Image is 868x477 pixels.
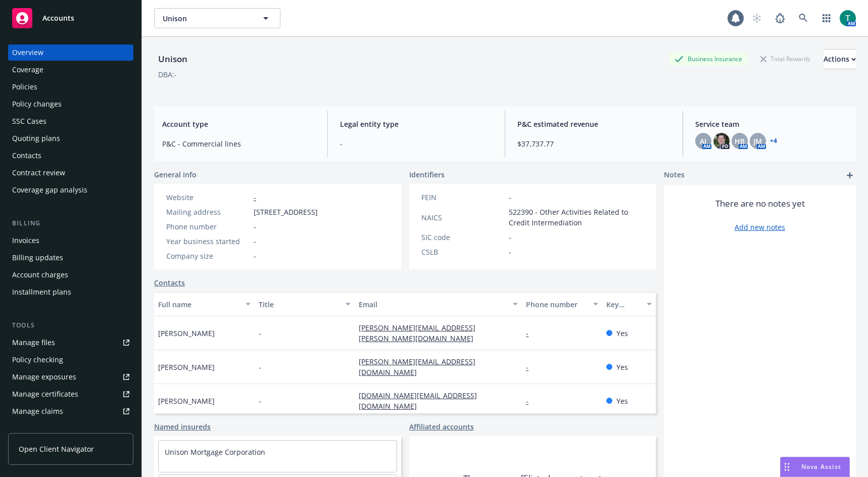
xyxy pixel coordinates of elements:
img: photo [840,10,856,26]
a: Unison Mortgage Corporation [165,447,265,457]
div: Manage claims [12,403,63,419]
a: Add new notes [735,222,785,232]
a: - [526,362,537,372]
span: - [259,396,261,406]
span: - [254,221,256,232]
div: Key contact [606,299,641,310]
span: Manage exposures [8,369,133,385]
a: Policy changes [8,96,133,112]
div: Total Rewards [755,53,815,65]
a: Switch app [816,8,837,28]
span: - [259,362,261,372]
span: Yes [616,362,628,372]
button: Key contact [602,292,656,316]
a: Named insureds [154,421,211,432]
div: Billing [8,218,133,228]
span: HB [735,136,745,147]
span: JM [753,136,762,147]
span: Unison [163,13,250,24]
button: Email [355,292,522,316]
a: Manage files [8,335,133,351]
a: Invoices [8,232,133,249]
span: - [254,236,256,247]
div: Drag to move [781,457,793,476]
div: Year business started [166,236,250,247]
div: Billing updates [12,250,63,266]
div: Email [359,299,507,310]
div: Coverage [12,62,43,78]
span: - [509,192,511,203]
a: Contacts [8,148,133,164]
span: - [340,138,493,149]
span: - [509,247,511,257]
div: DBA: - [158,69,177,80]
a: Coverage gap analysis [8,182,133,198]
a: Installment plans [8,284,133,300]
div: Manage files [12,335,55,351]
span: - [254,251,256,261]
div: Coverage gap analysis [12,182,87,198]
button: Title [255,292,355,316]
div: Business Insurance [669,53,747,65]
div: Policies [12,79,37,95]
span: [STREET_ADDRESS] [254,207,318,217]
div: Unison [154,53,191,66]
div: Contract review [12,165,65,181]
div: Policy changes [12,96,62,112]
div: Full name [158,299,239,310]
div: Mailing address [166,207,250,217]
a: Manage claims [8,403,133,419]
div: CSLB [421,247,505,257]
span: 522390 - Other Activities Related to Credit Intermediation [509,207,644,228]
div: Account charges [12,267,68,283]
a: add [844,169,856,181]
a: - [526,396,537,406]
div: Overview [12,44,43,61]
a: Coverage [8,62,133,78]
span: Identifiers [409,169,445,180]
button: Full name [154,292,255,316]
div: Website [166,192,250,203]
a: Manage certificates [8,386,133,402]
div: Manage certificates [12,386,78,402]
div: Contacts [12,148,41,164]
button: Unison [154,8,280,28]
a: Search [793,8,813,28]
div: SSC Cases [12,113,46,129]
a: Contract review [8,165,133,181]
div: Tools [8,320,133,330]
a: Policy checking [8,352,133,368]
div: Company size [166,251,250,261]
a: [PERSON_NAME][EMAIL_ADDRESS][PERSON_NAME][DOMAIN_NAME] [359,323,481,343]
button: Nova Assist [780,457,850,477]
a: Affiliated accounts [409,421,474,432]
span: [PERSON_NAME] [158,362,215,372]
a: Billing updates [8,250,133,266]
span: Notes [664,169,685,181]
div: Invoices [12,232,39,249]
div: Manage exposures [12,369,76,385]
span: P&C estimated revenue [517,119,670,129]
a: Quoting plans [8,130,133,147]
a: Policies [8,79,133,95]
span: - [509,232,511,243]
a: [PERSON_NAME][EMAIL_ADDRESS][DOMAIN_NAME] [359,357,475,377]
div: Phone number [526,299,587,310]
span: Nova Assist [801,462,841,471]
a: SSC Cases [8,113,133,129]
a: - [254,193,256,202]
a: Start snowing [747,8,767,28]
div: NAICS [421,212,505,223]
a: - [526,328,537,338]
a: Contacts [154,277,185,288]
span: [PERSON_NAME] [158,328,215,339]
button: Phone number [522,292,602,316]
a: Account charges [8,267,133,283]
div: Actions [824,50,856,69]
span: Open Client Navigator [19,444,94,454]
div: Policy checking [12,352,63,368]
span: Account type [162,119,315,129]
a: Accounts [8,4,133,32]
span: AJ [700,136,706,147]
div: Installment plans [12,284,71,300]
